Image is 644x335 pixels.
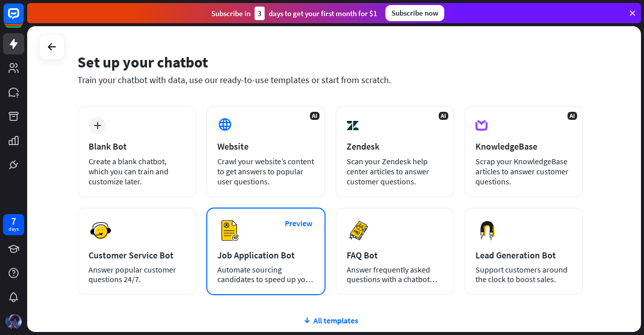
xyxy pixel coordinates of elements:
[475,156,572,186] div: Scrap your KnowledgeBase articles to answer customer questions.
[347,265,443,284] div: Answer frequently asked questions with a chatbot and save your time.
[77,52,583,72] div: Set up your chatbot
[217,265,314,284] div: Automate sourcing candidates to speed up your hiring process.
[94,122,101,129] i: plus
[439,112,448,120] span: AI
[217,156,314,186] div: Crawl your website’s content to get answers to popular user questions.
[255,7,265,20] div: 3
[217,249,314,261] div: Job Application Bot
[89,265,185,284] div: Answer popular customer questions 24/7.
[217,141,314,152] div: Website
[8,4,38,34] button: Open LiveChat chat widget
[385,5,444,21] div: Subscribe now
[475,265,572,284] div: Support customers around the clock to boost sales.
[347,141,443,152] div: Zendesk
[89,249,185,261] div: Customer Service Bot
[77,74,583,86] div: Train your chatbot with data, use our ready-to-use templates or start from scratch.
[568,112,577,120] span: AI
[475,141,572,152] div: KnowledgeBase
[9,226,19,233] div: days
[310,112,319,120] span: AI
[89,141,185,152] div: Blank Bot
[77,315,583,325] div: All templates
[347,249,443,261] div: FAQ Bot
[11,217,16,226] div: 7
[211,7,377,20] div: Subscribe in days to get your first month for $1
[475,249,572,261] div: Lead Generation Bot
[279,214,319,233] button: Preview
[3,214,24,235] a: 7 days
[347,156,443,186] div: Scan your Zendesk help center articles to answer customer questions.
[89,156,185,186] div: Create a blank chatbot, which you can train and customize later.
